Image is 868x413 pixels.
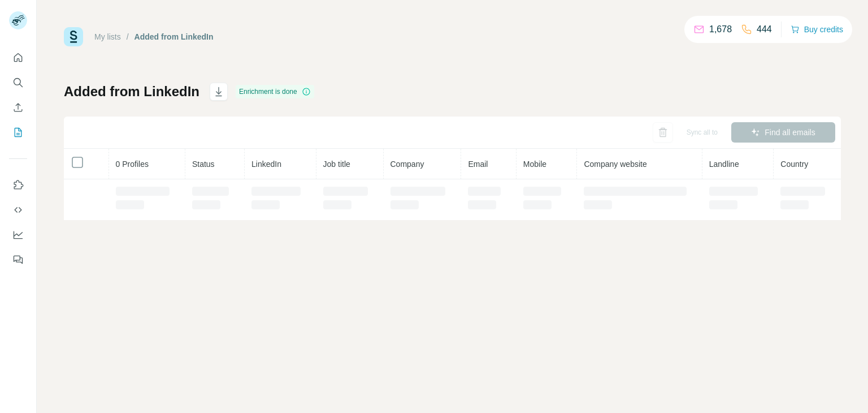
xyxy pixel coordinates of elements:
[9,122,27,143] button: My lists
[9,225,27,245] button: Dashboard
[9,97,27,118] button: Enrich CSV
[9,72,27,93] button: Search
[791,21,843,37] button: Buy credits
[134,31,214,42] div: Added from LinkedIn
[323,160,350,169] span: Job title
[584,160,646,169] span: Company website
[192,160,215,169] span: Status
[9,249,27,270] button: Feedback
[116,160,149,169] span: 0 Profiles
[127,31,129,42] li: /
[9,175,27,195] button: Use Surfe on LinkedIn
[9,200,27,220] button: Use Surfe API
[780,160,808,169] span: Country
[236,85,314,98] div: Enrichment is done
[709,23,732,36] p: 1,678
[709,160,739,169] span: Landline
[64,27,83,46] img: Surfe Logo
[251,160,281,169] span: LinkedIn
[94,32,121,41] a: My lists
[757,23,772,36] p: 444
[468,160,488,169] span: Email
[523,160,546,169] span: Mobile
[9,48,27,68] button: Quick start
[390,160,424,169] span: Company
[64,83,199,101] h1: Added from LinkedIn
